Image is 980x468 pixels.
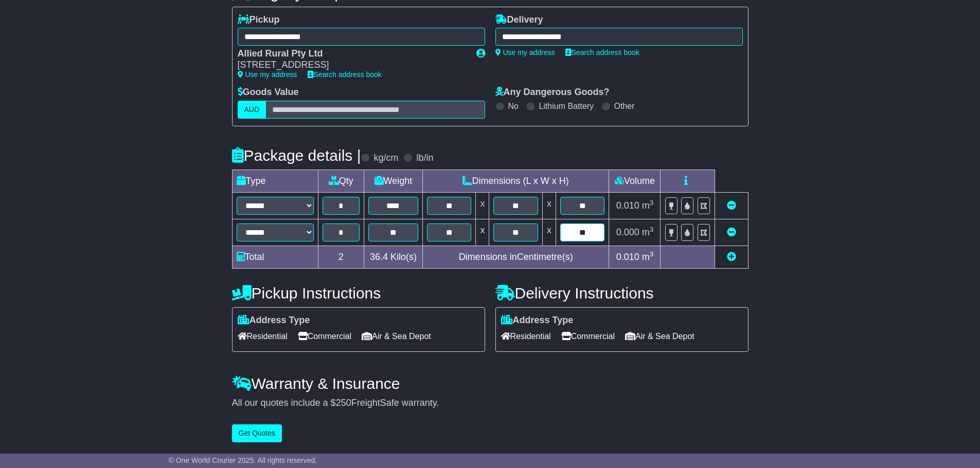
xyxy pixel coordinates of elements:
span: Residential [501,328,551,344]
label: Pickup [238,14,280,26]
label: Address Type [238,315,310,326]
td: Dimensions in Centimetre(s) [422,246,609,268]
div: [STREET_ADDRESS] [238,60,466,71]
a: Remove this item [727,227,736,237]
td: Weight [364,170,422,192]
span: m [642,200,654,211]
td: Kilo(s) [364,246,422,268]
label: lb/in [416,153,433,164]
a: Add new item [727,252,736,262]
a: Use my address [238,70,297,79]
h4: Warranty & Insurance [232,375,749,392]
td: Volume [609,170,661,192]
label: Address Type [501,315,574,326]
span: 250 [336,398,351,408]
label: AUD [238,101,266,119]
label: Lithium Battery [539,101,594,111]
span: Air & Sea Depot [625,328,694,344]
div: All our quotes include a $ FreightSafe warranty. [232,398,749,409]
sup: 3 [650,250,654,258]
td: 2 [318,246,364,268]
span: m [642,252,654,262]
label: Delivery [495,14,543,26]
td: x [542,219,556,246]
td: x [476,219,489,246]
span: Residential [238,328,288,344]
label: Other [614,101,635,111]
td: Qty [318,170,364,192]
span: 0.010 [616,252,639,262]
div: Allied Rural Pty Ltd [238,48,466,60]
span: © One World Courier 2025. All rights reserved. [169,456,317,464]
td: Dimensions (L x W x H) [422,170,609,192]
h4: Pickup Instructions [232,285,485,302]
sup: 3 [650,199,654,207]
span: 0.010 [616,200,639,211]
span: Commercial [561,328,615,344]
span: 36.4 [370,252,388,262]
td: x [476,192,489,219]
td: Total [232,246,318,268]
label: Any Dangerous Goods? [495,87,610,98]
td: x [542,192,556,219]
label: kg/cm [373,153,398,164]
a: Use my address [495,48,555,57]
span: Air & Sea Depot [362,328,431,344]
span: Commercial [298,328,351,344]
span: m [642,227,654,237]
label: Goods Value [238,87,299,98]
a: Remove this item [727,200,736,211]
span: 0.000 [616,227,639,237]
h4: Package details | [232,147,361,164]
a: Search address book [308,70,382,79]
label: No [508,101,519,111]
button: Get Quotes [232,424,282,442]
h4: Delivery Instructions [495,285,749,302]
td: Type [232,170,318,192]
a: Search address book [565,48,639,57]
sup: 3 [650,226,654,233]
